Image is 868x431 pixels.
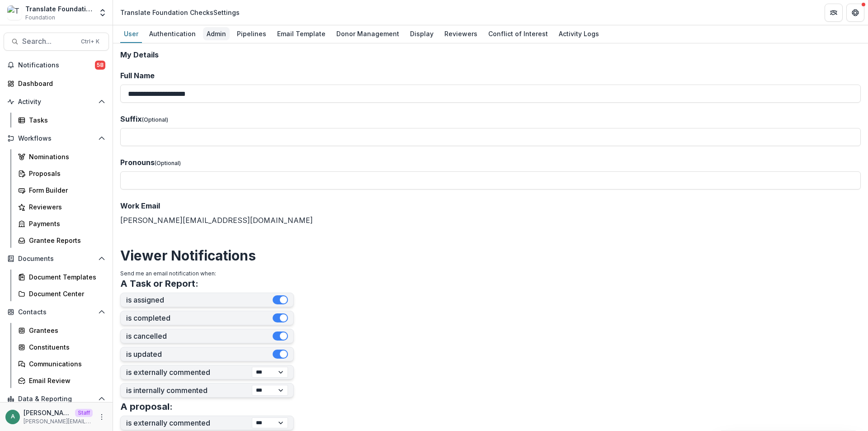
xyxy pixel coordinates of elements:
[126,314,273,322] label: is completed
[120,71,155,80] span: Full Name
[96,412,107,422] button: More
[825,4,843,22] button: Partners
[29,376,102,385] div: Email Review
[14,216,109,231] a: Payments
[18,395,94,403] span: Data & Reporting
[233,25,270,43] a: Pipelines
[4,33,109,51] button: Search...
[126,419,252,427] label: is externally commented
[96,4,109,22] button: Open entity switcher
[7,5,22,20] img: Translate Foundation Checks
[14,356,109,371] a: Communications
[120,270,216,277] span: Send me an email notification when:
[29,219,102,228] div: Payments
[29,202,102,212] div: Reviewers
[120,401,173,412] h3: A proposal:
[155,160,181,166] span: (Optional)
[29,115,102,125] div: Tasks
[11,414,15,420] div: anveet@trytemelio.com
[14,323,109,338] a: Grantees
[22,37,75,46] span: Search...
[333,27,403,40] div: Donor Management
[555,25,603,43] a: Activity Logs
[14,113,109,128] a: Tasks
[406,25,437,43] a: Display
[120,201,160,210] span: Work Email
[75,409,93,417] p: Staff
[14,270,109,284] a: Document Templates
[4,251,109,266] button: Open Documents
[333,25,403,43] a: Donor Management
[120,8,240,17] div: Translate Foundation Checks Settings
[126,296,273,304] label: is assigned
[126,386,252,395] label: is internally commented
[120,51,861,59] h2: My Details
[4,95,109,109] button: Open Activity
[18,135,94,142] span: Workflows
[126,350,273,359] label: is updated
[126,368,252,377] label: is externally commented
[4,58,109,72] button: Notifications58
[14,166,109,181] a: Proposals
[14,149,109,164] a: Nominations
[203,27,230,40] div: Admin
[29,326,102,335] div: Grantees
[18,62,95,69] span: Notifications
[95,61,105,70] span: 58
[14,286,109,301] a: Document Center
[4,131,109,146] button: Open Workflows
[846,4,864,22] button: Get Help
[142,116,168,123] span: (Optional)
[79,37,101,47] div: Ctrl + K
[4,392,109,406] button: Open Data & Reporting
[29,152,102,161] div: Nominations
[120,114,142,123] span: Suffix
[441,25,481,43] a: Reviewers
[441,27,481,40] div: Reviewers
[14,183,109,198] a: Form Builder
[4,305,109,319] button: Open Contacts
[120,25,142,43] a: User
[29,236,102,245] div: Grantee Reports
[25,14,55,22] span: Foundation
[4,76,109,91] a: Dashboard
[485,25,552,43] a: Conflict of Interest
[24,408,71,417] p: [PERSON_NAME][EMAIL_ADDRESS][DOMAIN_NAME]
[120,278,198,289] h3: A Task or Report:
[126,332,273,341] label: is cancelled
[233,27,270,40] div: Pipelines
[14,233,109,248] a: Grantee Reports
[18,79,102,88] div: Dashboard
[29,289,102,298] div: Document Center
[14,373,109,388] a: Email Review
[18,98,94,106] span: Activity
[14,199,109,214] a: Reviewers
[18,308,94,316] span: Contacts
[274,25,329,43] a: Email Template
[406,27,437,40] div: Display
[120,200,861,226] div: [PERSON_NAME][EMAIL_ADDRESS][DOMAIN_NAME]
[117,6,243,19] nav: breadcrumb
[120,27,142,40] div: User
[18,255,94,263] span: Documents
[120,247,861,264] h2: Viewer Notifications
[29,342,102,352] div: Constituents
[555,27,603,40] div: Activity Logs
[203,25,230,43] a: Admin
[29,169,102,178] div: Proposals
[24,417,93,426] p: [PERSON_NAME][EMAIL_ADDRESS][DOMAIN_NAME]
[29,359,102,369] div: Communications
[29,272,102,282] div: Document Templates
[120,158,155,167] span: Pronouns
[485,27,552,40] div: Conflict of Interest
[29,185,102,195] div: Form Builder
[14,340,109,355] a: Constituents
[146,25,199,43] a: Authentication
[274,27,329,40] div: Email Template
[146,27,199,40] div: Authentication
[25,4,93,14] div: Translate Foundation Checks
